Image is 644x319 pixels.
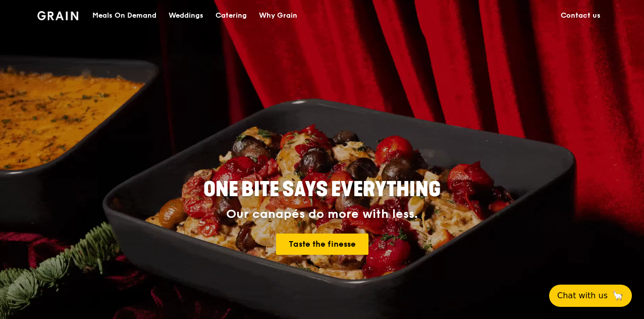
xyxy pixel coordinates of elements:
a: Weddings [163,1,209,31]
a: Why Grain [253,1,303,31]
div: Weddings [169,1,203,31]
a: Catering [209,1,253,31]
div: Our canapés do more with less. [140,207,504,221]
div: Meals On Demand [92,1,156,31]
button: Chat with us🦙 [549,285,632,307]
a: Taste the finesse [276,234,368,255]
a: Contact us [555,1,607,31]
img: Grain [37,11,78,20]
div: Catering [216,1,247,31]
span: Chat with us [557,290,608,302]
span: 🦙 [612,290,624,302]
span: ONE BITE SAYS EVERYTHING [203,177,441,202]
div: Why Grain [259,1,297,31]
